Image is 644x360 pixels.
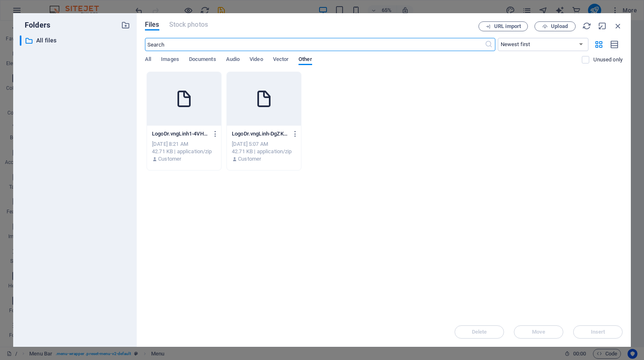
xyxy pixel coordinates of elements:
[36,36,115,45] p: All files
[238,155,261,163] p: Customer
[582,21,591,30] i: Reload
[158,155,181,163] p: Customer
[534,21,576,31] button: Upload
[250,54,263,66] span: Video
[232,130,288,138] p: LogoDr.vngLinh-DgZK0pjZkUhQYQdByoY5AA.zip
[593,56,623,63] p: Displays only files that are not in use on the website. Files added during this session can still...
[299,54,312,66] span: Other
[169,20,208,30] span: This file type is not supported by this element
[145,20,159,30] span: Files
[152,140,216,148] div: [DATE] 8:21 AM
[614,21,623,30] i: Close
[494,24,521,29] span: URL import
[145,38,485,51] input: Search
[152,148,216,155] div: 42.71 KB | application/zip
[152,130,208,138] p: LogoDr.vngLinh1-4VHr9zsrkD8tmrVMDN6PHQ.zip
[273,54,289,66] span: Vector
[232,148,296,155] div: 42.71 KB | application/zip
[121,21,130,30] i: Create new folder
[226,54,240,66] span: Audio
[145,54,151,66] span: All
[20,20,50,30] p: Folders
[478,21,528,31] button: URL import
[598,21,607,30] i: Minimize
[189,54,216,66] span: Documents
[551,24,568,29] span: Upload
[161,54,179,66] span: Images
[20,35,21,46] div: ​
[232,140,296,148] div: [DATE] 5:07 AM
